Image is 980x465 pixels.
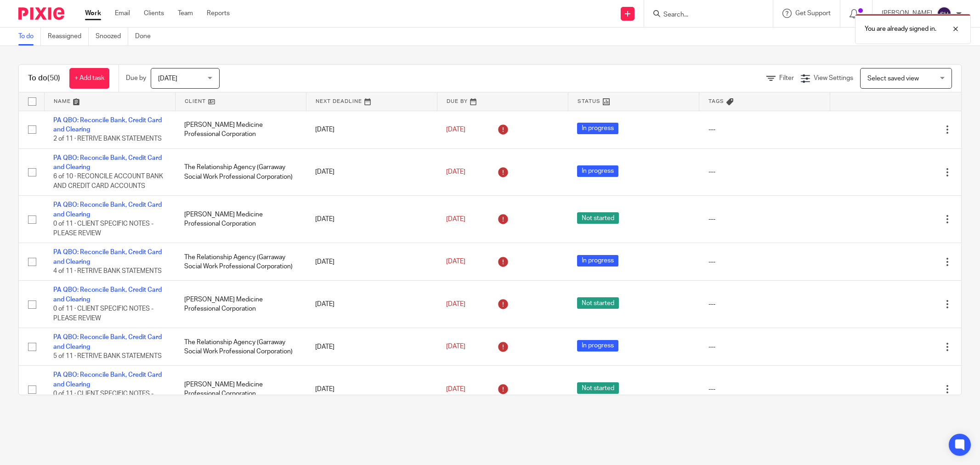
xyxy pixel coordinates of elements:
[446,301,465,307] span: [DATE]
[53,221,153,237] span: 0 of 11 · CLIENT SPECIFIC NOTES - PLEASE REVIEW
[708,342,821,352] div: ---
[144,9,164,18] a: Clients
[175,328,306,366] td: The Relationship Agency (Garraway Social Work Professional Corporation)
[135,28,158,45] a: Done
[53,306,153,322] span: 0 of 11 · CLIENT SPECIFIC NOTES - PLEASE REVIEW
[53,117,162,133] a: PA QBO: Reconcile Bank, Credit Card and Clearing
[175,366,306,413] td: [PERSON_NAME] Medicine Professional Corporation
[207,9,230,18] a: Reports
[53,372,162,387] a: PA QBO: Reconcile Bank, Credit Card and Clearing
[577,297,619,309] span: Not started
[577,255,618,267] span: In progress
[779,75,794,81] span: Filter
[175,148,306,196] td: The Relationship Agency (Garraway Social Work Professional Corporation)
[178,9,193,18] a: Team
[115,9,130,18] a: Email
[175,111,306,148] td: [PERSON_NAME] Medicine Professional Corporation
[577,212,619,224] span: Not started
[577,123,618,134] span: In progress
[96,28,128,45] a: Snoozed
[577,165,618,177] span: In progress
[53,249,162,265] a: PA QBO: Reconcile Bank, Credit Card and Clearing
[175,196,306,243] td: [PERSON_NAME] Medicine Professional Corporation
[53,174,163,190] span: 6 of 10 · RECONCILE ACCOUNT BANK AND CREDIT CARD ACCOUNTS
[306,243,437,281] td: [DATE]
[158,75,177,82] span: [DATE]
[18,7,64,20] img: Pixie
[306,366,437,413] td: [DATE]
[306,111,437,148] td: [DATE]
[306,148,437,196] td: [DATE]
[175,281,306,328] td: [PERSON_NAME] Medicine Professional Corporation
[69,68,109,89] a: + Add task
[708,167,821,176] div: ---
[708,385,821,394] div: ---
[446,216,465,222] span: [DATE]
[446,169,465,175] span: [DATE]
[306,328,437,366] td: [DATE]
[48,28,89,45] a: Reassigned
[446,386,465,392] span: [DATE]
[53,353,162,359] span: 5 of 11 · RETRIVE BANK STATEMENTS
[53,136,162,142] span: 2 of 11 · RETRIVE BANK STATEMENTS
[18,28,41,45] a: To do
[53,391,153,407] span: 0 of 11 · CLIENT SPECIFIC NOTES - PLEASE REVIEW
[708,125,821,134] div: ---
[865,24,936,34] p: You are already signed in.
[867,75,919,82] span: Select saved view
[53,268,162,274] span: 4 of 11 · RETRIVE BANK STATEMENTS
[814,75,853,81] span: View Settings
[126,74,146,83] p: Due by
[306,196,437,243] td: [DATE]
[306,281,437,328] td: [DATE]
[577,340,618,352] span: In progress
[28,74,60,83] h1: To do
[53,287,162,302] a: PA QBO: Reconcile Bank, Credit Card and Clearing
[708,215,821,224] div: ---
[708,99,724,104] span: Tags
[53,334,162,350] a: PA QBO: Reconcile Bank, Credit Card and Clearing
[708,257,821,267] div: ---
[53,202,162,217] a: PA QBO: Reconcile Bank, Credit Card and Clearing
[577,382,619,394] span: Not started
[446,344,465,350] span: [DATE]
[47,74,60,82] span: (50)
[446,259,465,265] span: [DATE]
[53,155,162,170] a: PA QBO: Reconcile Bank, Credit Card and Clearing
[708,300,821,309] div: ---
[446,126,465,133] span: [DATE]
[937,6,952,21] img: svg%3E
[85,9,101,18] a: Work
[175,243,306,281] td: The Relationship Agency (Garraway Social Work Professional Corporation)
